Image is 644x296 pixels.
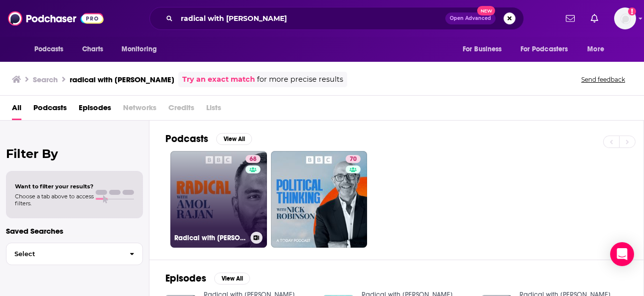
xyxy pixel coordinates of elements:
svg: Add a profile image [628,7,636,15]
span: 68 [250,154,257,164]
h3: Radical with [PERSON_NAME] [174,234,247,242]
input: Search podcasts, credits, & more... [177,10,445,26]
span: Podcasts [34,42,64,56]
button: open menu [27,40,77,59]
div: Search podcasts, credits, & more... [149,7,524,30]
a: 68 [246,155,260,163]
a: All [12,100,21,120]
button: open menu [580,40,617,59]
button: View All [214,273,250,285]
span: More [587,42,604,56]
img: Podchaser - Follow, Share and Rate Podcasts [8,9,104,28]
span: For Podcasters [520,42,568,56]
a: Try an exact match [182,74,255,85]
button: open menu [514,40,583,59]
span: Credits [168,100,194,120]
button: Send feedback [578,75,628,84]
a: Episodes [79,100,111,120]
span: Monitoring [122,42,157,56]
a: Show notifications dropdown [562,10,579,27]
h2: Filter By [6,147,143,161]
img: User Profile [614,7,636,29]
p: Saved Searches [6,226,143,236]
span: Choose a tab above to access filters. [15,193,94,207]
a: 70 [346,155,361,163]
button: View All [216,133,252,145]
a: Show notifications dropdown [587,10,602,27]
span: Lists [206,100,221,120]
button: Select [6,243,143,265]
span: Want to filter your results? [15,183,94,190]
h2: Podcasts [165,133,208,145]
button: Show profile menu [614,7,636,29]
span: Logged in as kkade [614,7,636,29]
span: for more precise results [257,74,343,85]
span: New [477,6,495,15]
h3: radical with [PERSON_NAME] [70,75,174,84]
a: Podcasts [33,100,67,120]
a: Charts [76,40,110,59]
button: open menu [456,40,515,59]
button: open menu [115,40,170,59]
span: For Business [463,42,502,56]
a: 70 [271,151,368,248]
div: Open Intercom Messenger [610,242,634,266]
a: 68Radical with [PERSON_NAME] [170,151,267,248]
h3: Search [33,75,58,84]
button: Open AdvancedNew [445,12,496,24]
span: 70 [350,154,357,164]
span: Open Advanced [450,16,491,21]
span: Networks [123,100,156,120]
a: PodcastsView All [165,133,252,145]
span: Charts [82,42,104,56]
span: Select [6,251,122,257]
h2: Episodes [165,272,206,285]
a: EpisodesView All [165,272,250,285]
